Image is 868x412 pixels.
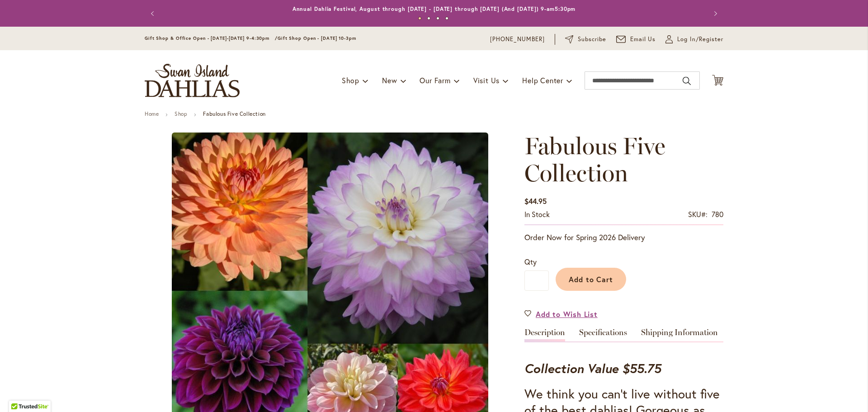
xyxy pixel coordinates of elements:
div: 780 [712,209,723,220]
strong: SKU [688,209,708,219]
span: Shop [342,76,359,85]
button: Add to Cart [556,268,626,291]
span: Qty [524,257,537,266]
span: Fabulous Five Collection [524,132,665,187]
span: Log In/Register [677,35,723,44]
button: Previous [145,5,163,23]
a: Specifications [579,328,627,341]
a: store logo [145,64,240,97]
span: Gift Shop & Office Open - [DATE]-[DATE] 9-4:30pm / [145,35,278,41]
a: Log In/Register [665,35,723,44]
a: Shop [175,110,187,117]
div: Availability [524,209,550,220]
a: [PHONE_NUMBER] [490,35,545,44]
a: Description [524,328,565,341]
span: $44.95 [524,196,547,206]
button: 4 of 4 [445,17,448,20]
span: Gift Shop Open - [DATE] 10-3pm [278,35,356,41]
span: Our Farm [420,76,450,85]
span: Email Us [630,35,656,44]
a: Subscribe [565,35,606,44]
span: Add to Cart [569,275,613,284]
button: 2 of 4 [427,17,430,20]
a: Add to Wish List [524,309,598,319]
p: Order Now for Spring 2026 Delivery [524,232,723,243]
a: Shipping Information [641,328,718,341]
span: New [382,76,397,85]
span: Visit Us [473,76,500,85]
button: 3 of 4 [436,17,439,20]
a: Annual Dahlia Festival, August through [DATE] - [DATE] through [DATE] (And [DATE]) 9-am5:30pm [292,5,576,12]
a: Email Us [616,35,656,44]
button: 1 of 4 [418,17,421,20]
span: Add to Wish List [536,309,598,319]
strong: Fabulous Five Collection [203,110,265,117]
span: Help Center [522,76,563,85]
a: Home [145,110,159,117]
span: Subscribe [578,35,606,44]
strong: Collection Value $55.75 [524,360,661,377]
button: Next [705,5,723,23]
span: In stock [524,209,550,219]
